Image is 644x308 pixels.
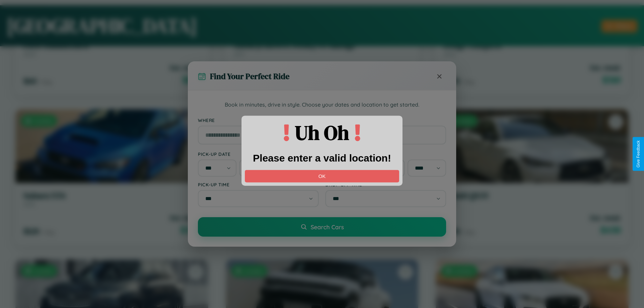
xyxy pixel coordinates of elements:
[198,151,319,157] label: Pick-up Date
[325,151,446,157] label: Drop-off Date
[198,182,319,187] label: Pick-up Time
[210,71,289,82] h3: Find Your Perfect Ride
[311,223,344,231] span: Search Cars
[198,101,446,109] p: Book in minutes, drive in style. Choose your dates and location to get started.
[198,117,446,123] label: Where
[325,182,446,187] label: Drop-off Time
